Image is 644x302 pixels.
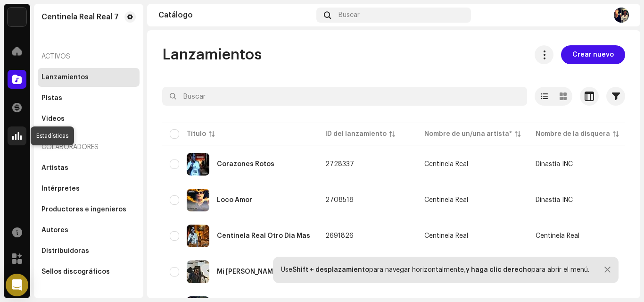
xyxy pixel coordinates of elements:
[41,13,119,21] div: Centinela Real Real 7
[292,267,369,273] strong: Shift + desplazamiento
[424,129,512,139] div: Nombre de un/una artista*
[38,200,140,219] re-m-nav-item: Productores e ingenieros
[561,45,625,64] button: Crear nuevo
[187,189,209,211] img: 575860d1-039f-4f56-aa14-723716f7d761
[41,164,68,172] div: Artistas
[187,129,206,139] div: Título
[41,206,126,213] div: Productores e ingenieros
[38,136,140,159] re-a-nav-header: Colaboradores
[38,89,140,108] re-m-nav-item: Pistas
[38,159,140,177] re-m-nav-item: Artistas
[424,197,520,203] span: Centinela Real
[325,197,354,203] span: 2708518
[217,233,310,239] div: Centinela Real Otro Dia Mas
[158,11,313,19] div: Catálogo
[424,233,520,239] span: Centinela Real
[424,197,468,203] div: Centinela Real
[281,266,589,274] div: Use para navegar horizontalmente, para abrir el menú.
[38,109,140,128] re-m-nav-item: Videos
[162,87,527,106] input: Buscar
[162,45,262,64] span: Lanzamientos
[217,161,274,168] div: Corazones Rotos
[536,161,573,168] span: Dinastia INC
[6,274,28,296] div: Open Intercom Messenger
[38,221,140,240] re-m-nav-item: Autores
[41,94,62,102] div: Pistas
[187,153,209,176] img: d85e5dab-86bc-4b4e-b580-26b6200ba9f2
[41,268,110,276] div: Sellos discográficos
[339,11,360,19] span: Buscar
[536,129,610,139] div: Nombre de la disquera
[536,197,573,203] span: Dinastia INC
[424,233,468,239] div: Centinela Real
[217,268,310,275] div: Mi Corazón Sigue Latiendo
[38,262,140,281] re-m-nav-item: Sellos discográficos
[217,197,252,203] div: Loco Amor
[41,226,68,234] div: Autores
[614,8,629,23] img: 3049a4aa-7041-41f3-94ee-a213518bea47
[8,8,26,26] img: 48257be4-38e1-423f-bf03-81300282f8d9
[572,45,614,64] span: Crear nuevo
[536,233,579,239] span: Centinela Real
[41,115,65,123] div: Videos
[424,161,468,168] div: Centinela Real
[325,161,354,168] span: 2728337
[187,260,209,283] img: 531e5f9b-4587-492b-9db9-3ae9cbf6dbba
[38,68,140,87] re-m-nav-item: Lanzamientos
[325,233,354,239] span: 2691826
[41,247,89,255] div: Distribuidoras
[41,74,89,81] div: Lanzamientos
[424,161,520,168] span: Centinela Real
[38,45,140,68] re-a-nav-header: Activos
[38,242,140,260] re-m-nav-item: Distribuidoras
[41,185,80,193] div: Intérpretes
[38,179,140,198] re-m-nav-item: Intérpretes
[325,129,387,139] div: ID del lanzamiento
[466,267,531,273] strong: y haga clic derecho
[187,225,209,247] img: 29de8b7e-9aa2-4675-ab7f-af3bd5b959b3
